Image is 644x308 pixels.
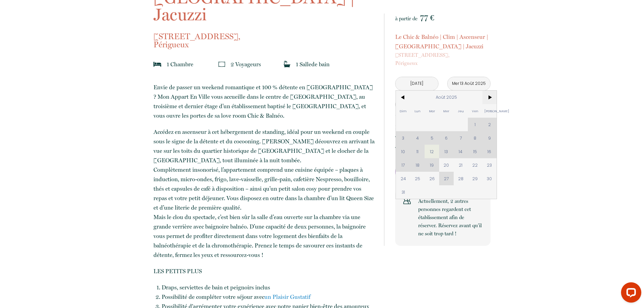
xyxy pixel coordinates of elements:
iframe: LiveChat chat widget [616,280,644,308]
img: users [403,197,411,205]
p: Actuellement, 2 autres personnes regardent cet établissement afin de réserver. Réservez avant qu’... [418,197,482,238]
a: un Plaisir Gustatif [264,293,310,300]
span: Lun [410,104,425,118]
span: < [396,91,410,104]
p: 1 Chambre [167,60,193,69]
span: 12 [425,145,439,158]
span: Jeu [454,104,468,118]
li: Draps, serviettes de bain et peignoirs inclus [162,283,375,292]
p: Le Chic & Balnéo | Clim | Ascenseur | [GEOGRAPHIC_DATA] | Jacuzzi [395,32,491,51]
p: Envie de passer un weekend romantique et 100 % détente en [GEOGRAPHIC_DATA] ? Mon Appart En Ville... [153,82,375,120]
p: Total [395,145,406,153]
span: 20 [439,158,454,172]
span: [PERSON_NAME] [482,104,497,118]
span: Août 2025 [410,91,482,104]
span: 22 [468,158,482,172]
span: 28 [454,172,468,185]
p: Périgueux [153,32,375,49]
img: guests [218,61,225,68]
span: > [482,91,497,104]
p: 2 Voyageur [231,60,261,69]
span: Mer [439,104,454,118]
p: LES PETITS PLUS [153,266,375,276]
span: 31 [396,185,410,199]
span: 21 [454,158,468,172]
span: 29 [468,172,482,185]
p: Accédez en ascenseur à cet hébergement de standing, idéal pour un weekend en couple sous le signe... [153,127,375,260]
span: Ven [468,104,482,118]
button: Réserver [395,163,491,181]
span: [STREET_ADDRESS], [153,32,375,41]
p: 110 € × 1 nuit [395,113,424,121]
p: Périgueux [395,51,491,67]
span: 25 [410,172,425,185]
p: Taxe de séjour [395,134,426,142]
span: 26 [425,172,439,185]
p: Frais de ménage [395,123,431,132]
span: [STREET_ADDRESS], [395,51,491,59]
span: 77 € [420,13,434,22]
span: 24 [396,172,410,185]
input: Arrivée [396,77,438,90]
p: 1 Salle de bain [296,60,330,69]
input: Départ [448,77,490,90]
span: s [259,61,261,68]
span: 23 [482,158,497,172]
span: 30 [482,172,497,185]
span: Mar [425,104,439,118]
li: Possibilité de compléter votre séjour avec ​ [162,292,375,302]
span: Dim [396,104,410,118]
span: à partir de [395,16,418,22]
